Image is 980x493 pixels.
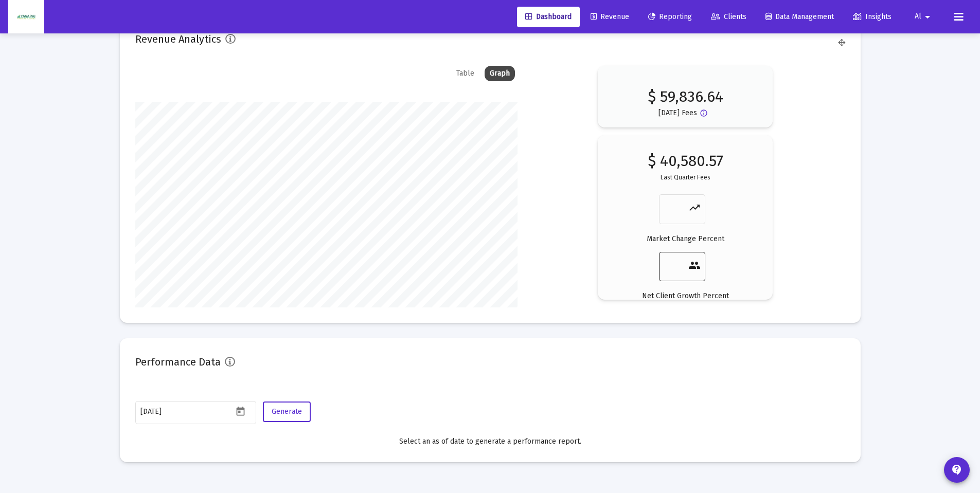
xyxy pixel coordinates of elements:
[658,108,697,118] p: [DATE] Fees
[272,407,302,416] span: Generate
[902,6,946,27] button: Al
[951,464,963,476] mat-icon: contact_support
[517,7,580,27] a: Dashboard
[661,172,710,182] p: Last Quarter Fees
[757,7,842,27] a: Data Management
[233,404,248,418] button: Open calendar
[853,12,892,21] span: Insights
[915,12,921,21] span: Al
[648,81,723,102] p: $ 59,836.64
[921,7,934,27] mat-icon: arrow_drop_down
[648,12,692,21] span: Reporting
[765,12,834,21] span: Data Management
[688,259,701,271] mat-icon: people
[582,7,637,27] a: Revenue
[485,66,515,81] div: Graph
[711,12,746,21] span: Clients
[16,7,37,27] img: Dashboard
[688,202,701,214] mat-icon: trending_up
[648,156,723,166] p: $ 40,580.57
[135,354,221,370] h2: Performance Data
[591,12,629,21] span: Revenue
[140,408,233,416] input: Select a Date
[647,234,724,244] p: Market Change Percent
[135,436,845,447] div: Select an as of date to generate a performance report.
[700,109,712,121] mat-icon: Button that displays a tooltip when focused or hovered over
[845,7,900,27] a: Insights
[451,66,479,81] div: Table
[525,12,572,21] span: Dashboard
[703,7,755,27] a: Clients
[640,7,700,27] a: Reporting
[263,401,311,422] button: Generate
[642,291,729,301] p: Net Client Growth Percent
[135,31,221,47] h2: Revenue Analytics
